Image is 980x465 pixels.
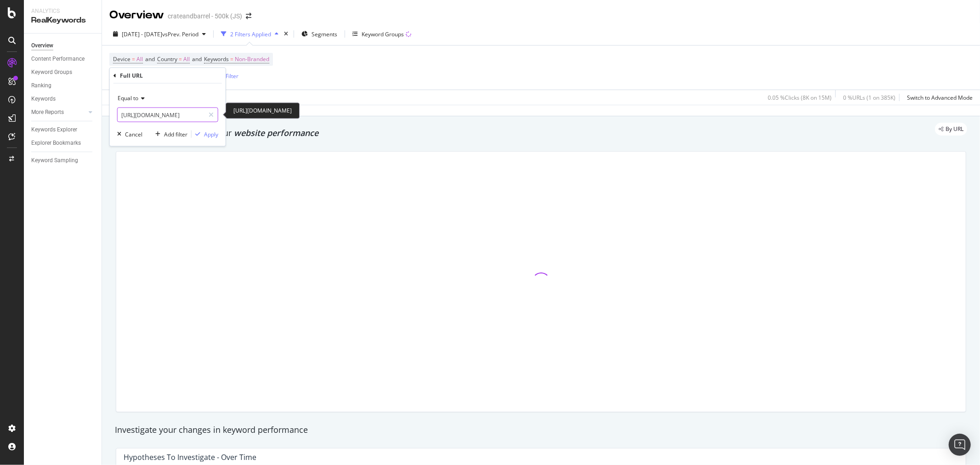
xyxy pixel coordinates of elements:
[204,130,218,138] div: Apply
[157,55,177,63] span: Country
[946,126,963,132] span: By URL
[120,72,143,79] div: Full URL
[246,13,251,19] div: arrow-right-arrow-left
[31,108,64,117] div: More Reports
[298,27,341,41] button: Segments
[230,30,271,38] div: 2 Filters Applied
[31,54,85,64] div: Content Performance
[907,94,973,102] div: Switch to Advanced Mode
[164,130,187,138] div: Add filter
[204,55,229,63] span: Keywords
[113,130,142,139] button: Cancel
[179,55,182,63] span: =
[31,41,53,51] div: Overview
[31,156,95,165] a: Keyword Sampling
[122,30,162,38] span: [DATE] - [DATE]
[31,125,77,135] div: Keywords Explorer
[843,94,895,102] div: 0 % URLs ( 1 on 385K )
[312,30,337,38] span: Segments
[192,55,202,63] span: and
[235,53,269,66] span: Non-Branded
[935,123,967,136] div: legacy label
[214,72,238,80] div: Add Filter
[226,102,300,119] div: [URL][DOMAIN_NAME]
[124,453,256,462] div: Hypotheses to Investigate - Over Time
[31,41,95,51] a: Overview
[183,53,190,66] span: All
[31,94,95,104] a: Keywords
[152,130,187,139] button: Add filter
[31,54,95,64] a: Content Performance
[31,15,94,26] div: RealKeywords
[31,138,95,148] a: Explorer Bookmarks
[949,434,971,456] div: Open Intercom Messenger
[31,81,95,91] a: Ranking
[31,94,56,104] div: Keywords
[109,7,164,23] div: Overview
[31,125,95,135] a: Keywords Explorer
[168,11,242,21] div: crateandbarrel - 500k (JS)
[109,27,210,41] button: [DATE] - [DATE]vsPrev. Period
[768,94,832,102] div: 0.05 % Clicks ( 8K on 15M )
[349,27,415,41] button: Keyword Groups
[31,81,51,91] div: Ranking
[136,53,143,66] span: All
[162,30,198,38] span: vs Prev. Period
[31,138,81,148] div: Explorer Bookmarks
[903,90,973,105] button: Switch to Advanced Mode
[145,55,155,63] span: and
[31,7,94,15] div: Analytics
[282,29,290,39] div: times
[132,55,135,63] span: =
[31,108,86,117] a: More Reports
[192,130,218,139] button: Apply
[125,130,142,138] div: Cancel
[217,27,282,41] button: 2 Filters Applied
[362,30,404,38] div: Keyword Groups
[113,55,130,63] span: Device
[230,55,233,63] span: =
[31,156,78,165] div: Keyword Sampling
[31,68,95,77] a: Keyword Groups
[118,94,138,102] span: Equal to
[115,424,967,436] div: Investigate your changes in keyword performance
[31,68,72,77] div: Keyword Groups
